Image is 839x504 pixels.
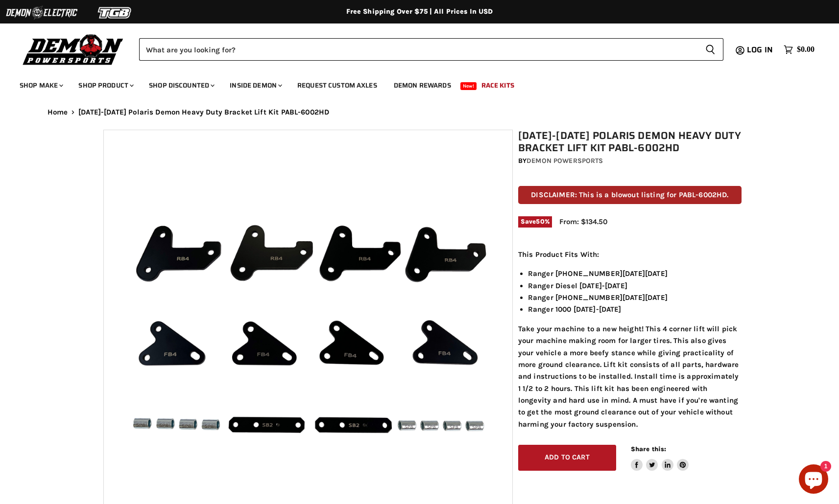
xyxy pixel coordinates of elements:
[528,268,742,279] li: Ranger [PHONE_NUMBER][DATE][DATE]
[559,217,607,226] span: From: $134.50
[518,249,742,430] div: Take your machine to a new height! This 4 corner lift will pick your machine making room for larg...
[139,38,697,61] input: Search
[743,46,779,54] a: Log in
[545,453,590,461] span: Add to cart
[290,75,384,95] a: Request Custom Axles
[518,445,616,471] button: Add to cart
[631,445,689,471] aside: Share this:
[5,3,78,22] img: Demon Electric Logo 2
[12,71,812,95] ul: Main menu
[527,157,603,165] a: Demon Powersports
[12,75,69,95] a: Shop Make
[460,82,477,90] span: New!
[474,75,522,95] a: Race Kits
[139,38,723,61] form: Product
[528,292,742,303] li: Ranger [PHONE_NUMBER][DATE][DATE]
[142,75,220,95] a: Shop Discounted
[518,216,552,227] span: Save %
[20,32,127,67] img: Demon Powersports
[386,75,458,95] a: Demon Rewards
[796,464,831,496] inbox-online-store-chat: Shopify online store chat
[518,186,742,204] p: DISCLAIMER: This is a blowout listing for PABL-6002HD.
[518,249,742,260] p: This Product Fits With:
[797,45,815,54] span: $0.00
[528,303,742,315] li: Ranger 1000 [DATE]-[DATE]
[78,108,329,116] span: [DATE]-[DATE] Polaris Demon Heavy Duty Bracket Lift Kit PABL-6002HD
[222,75,288,95] a: Inside Demon
[779,43,819,57] a: $0.00
[28,108,812,116] nav: Breadcrumbs
[518,130,742,154] h1: [DATE]-[DATE] Polaris Demon Heavy Duty Bracket Lift Kit PABL-6002HD
[518,156,742,166] div: by
[631,445,666,453] span: Share this:
[528,280,742,292] li: Ranger Diesel [DATE]-[DATE]
[78,3,152,22] img: TGB Logo 2
[536,218,544,225] span: 50
[28,7,812,16] div: Free Shipping Over $75 | All Prices In USD
[747,44,773,56] span: Log in
[48,108,68,116] a: Home
[71,75,140,95] a: Shop Product
[697,38,723,61] button: Search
